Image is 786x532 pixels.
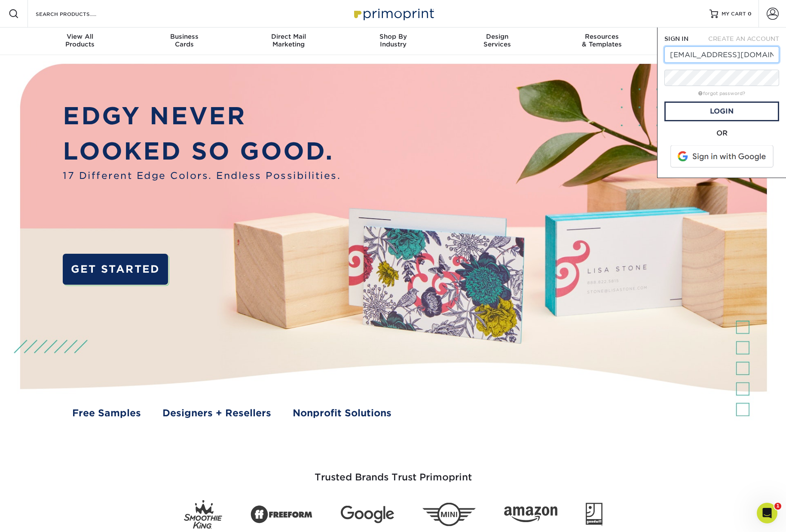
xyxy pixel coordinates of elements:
a: View AllProducts [28,28,132,55]
div: OR [664,128,779,138]
span: 0 [748,11,752,17]
a: Shop ByIndustry [341,28,445,55]
div: Services [445,33,550,48]
span: Shop By [341,33,445,40]
span: Design [445,33,550,40]
input: Email [664,46,779,63]
a: Login [664,101,779,121]
img: Goodwill [586,503,602,526]
a: Contact& Support [654,28,758,55]
div: & Templates [550,33,654,48]
span: Direct Mail [236,33,341,40]
img: Amazon [504,506,557,523]
span: 17 Different Edge Colors. Endless Possibilities. [63,169,341,183]
a: DesignServices [445,28,550,55]
a: GET STARTED [63,254,168,285]
div: Industry [341,33,445,48]
span: View All [28,33,132,40]
a: Resources& Templates [550,28,654,55]
img: Freeform [251,501,312,528]
img: Smoothie King [184,500,222,529]
p: EDGY NEVER [63,98,341,133]
div: Products [28,33,132,48]
span: 1 [774,503,781,510]
span: Resources [550,33,654,40]
img: Google [341,505,394,523]
iframe: Intercom live chat [757,503,777,523]
a: forgot password? [698,91,745,96]
div: Cards [132,33,236,48]
img: Mini [422,502,476,526]
h3: Trusted Brands Trust Primoprint [142,451,645,493]
a: Direct MailMarketing [236,28,341,55]
span: Contact [654,33,758,40]
a: Free Samples [72,406,141,420]
img: Primoprint [350,4,436,23]
a: BusinessCards [132,28,236,55]
a: Designers + Resellers [162,406,271,420]
input: SEARCH PRODUCTS..... [35,9,119,19]
a: Nonprofit Solutions [293,406,391,420]
span: SIGN IN [664,35,688,42]
span: MY CART [722,10,746,18]
span: CREATE AN ACCOUNT [708,35,779,42]
span: Business [132,33,236,40]
div: Marketing [236,33,341,48]
p: LOOKED SO GOOD. [63,133,341,169]
div: & Support [654,33,758,48]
